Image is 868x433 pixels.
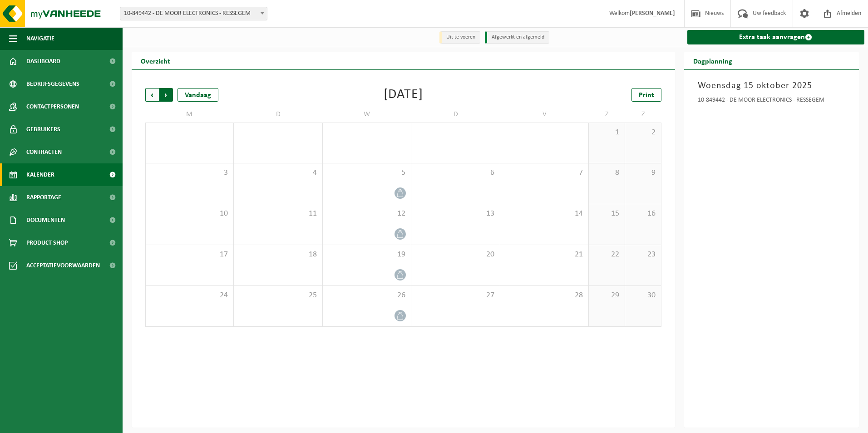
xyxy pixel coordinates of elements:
[416,290,495,300] span: 27
[505,250,584,260] span: 21
[26,141,62,163] span: Contracten
[150,209,229,219] span: 10
[593,290,620,300] span: 29
[132,52,179,69] h2: Overzicht
[589,106,625,123] td: Z
[698,97,846,106] div: 10-849442 - DE MOOR ELECTRONICS - RESSEGEM
[120,7,267,20] span: 10-849442 - DE MOOR ELECTRONICS - RESSEGEM
[630,209,656,219] span: 16
[505,290,584,300] span: 28
[631,88,661,102] a: Print
[327,209,406,219] span: 12
[178,88,218,102] div: Vandaag
[234,106,322,123] td: D
[625,106,661,123] td: Z
[150,290,229,300] span: 24
[238,250,317,260] span: 18
[238,168,317,178] span: 4
[26,209,65,231] span: Documenten
[145,106,234,123] td: M
[150,168,229,178] span: 3
[238,290,317,300] span: 25
[26,73,79,95] span: Bedrijfsgegevens
[26,118,60,141] span: Gebruikers
[505,168,584,178] span: 7
[593,250,620,260] span: 22
[416,168,495,178] span: 6
[593,168,620,178] span: 8
[593,209,620,219] span: 15
[630,168,656,178] span: 9
[323,106,411,123] td: W
[26,95,79,118] span: Contactpersonen
[698,79,846,93] h3: Woensdag 15 oktober 2025
[145,88,159,102] span: Vorige
[500,106,589,123] td: V
[327,290,406,300] span: 26
[684,52,741,69] h2: Dagplanning
[411,106,500,123] td: D
[120,7,267,20] span: 10-849442 - DE MOOR ELECTRONICS - RESSEGEM
[26,27,54,50] span: Navigatie
[238,209,317,219] span: 11
[327,250,406,260] span: 19
[630,10,675,17] strong: [PERSON_NAME]
[485,31,549,44] li: Afgewerkt en afgemeld
[630,250,656,260] span: 23
[416,250,495,260] span: 20
[439,31,480,44] li: Uit te voeren
[630,128,656,138] span: 2
[26,163,54,186] span: Kalender
[384,88,423,102] div: [DATE]
[630,290,656,300] span: 30
[26,50,60,73] span: Dashboard
[150,250,229,260] span: 17
[327,168,406,178] span: 5
[159,88,173,102] span: Volgende
[416,209,495,219] span: 13
[687,30,865,44] a: Extra taak aanvragen
[639,92,654,99] span: Print
[26,186,61,209] span: Rapportage
[26,254,100,277] span: Acceptatievoorwaarden
[593,128,620,138] span: 1
[505,209,584,219] span: 14
[26,231,68,254] span: Product Shop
